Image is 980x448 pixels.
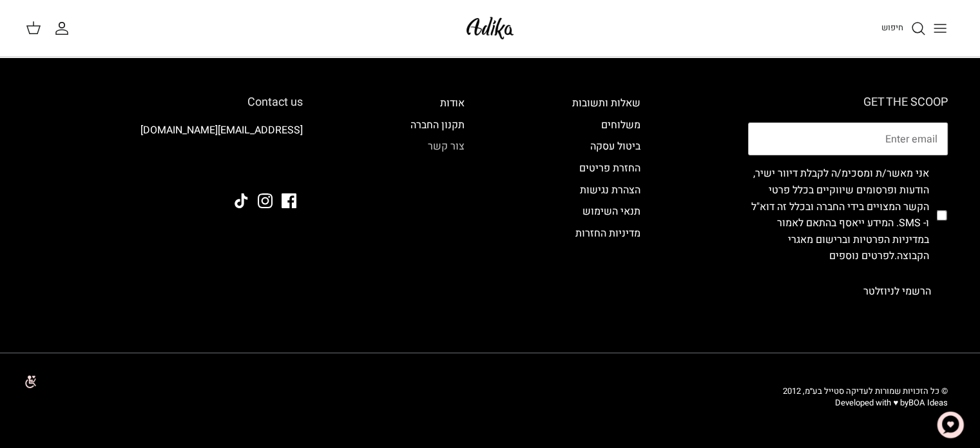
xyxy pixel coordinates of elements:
[783,397,948,409] p: Developed with ♥ by
[234,193,249,208] a: Tiktok
[931,405,970,444] button: צ'אט
[572,95,640,111] a: שאלות ותשובות
[575,226,640,241] a: מדיניות החזרות
[267,158,303,175] img: Adika IL
[748,166,929,265] label: אני מאשר/ת ומסכימ/ה לקבלת דיוור ישיר, הודעות ופרסומים שיווקיים בכלל פרטי הקשר המצויים בידי החברה ...
[601,117,640,133] a: משלוחים
[54,21,75,36] a: החשבון שלי
[847,275,948,307] button: הרשמי לניוזלטר
[881,21,926,36] a: חיפוש
[908,396,948,409] a: BOA Ideas
[829,248,894,264] a: לפרטים נוספים
[440,95,465,111] a: אודות
[579,161,640,176] a: החזרת פריטים
[590,139,640,154] a: ביטול עסקה
[10,364,45,399] img: accessibility_icon02.svg
[582,204,640,219] a: תנאי השימוש
[258,193,273,208] a: Instagram
[580,182,640,198] a: הצהרת נגישות
[748,122,948,156] input: Email
[428,139,465,154] a: צור קשר
[463,13,517,43] img: Adika IL
[398,95,477,307] div: Secondary navigation
[926,14,954,43] button: Toggle menu
[282,193,296,208] a: Facebook
[410,117,465,133] a: תקנון החברה
[748,95,948,110] h6: GET THE SCOOP
[32,95,303,110] h6: Contact us
[783,385,948,397] span: © כל הזכויות שמורות לעדיקה סטייל בע״מ, 2012
[140,122,303,138] a: [EMAIL_ADDRESS][DOMAIN_NAME]
[559,95,653,307] div: Secondary navigation
[881,21,903,34] span: חיפוש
